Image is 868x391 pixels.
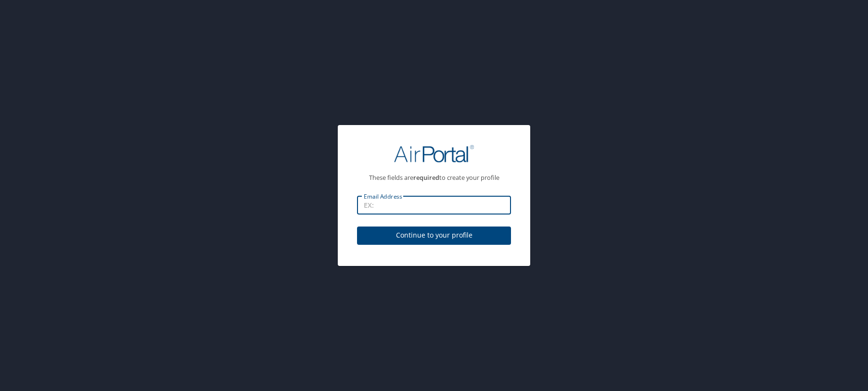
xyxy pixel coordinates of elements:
[365,229,503,241] span: Continue to your profile
[413,173,439,182] strong: required
[357,175,511,181] p: These fields are to create your profile
[357,227,511,245] button: Continue to your profile
[394,144,474,163] img: AirPortal Logo
[357,196,511,214] input: EX:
